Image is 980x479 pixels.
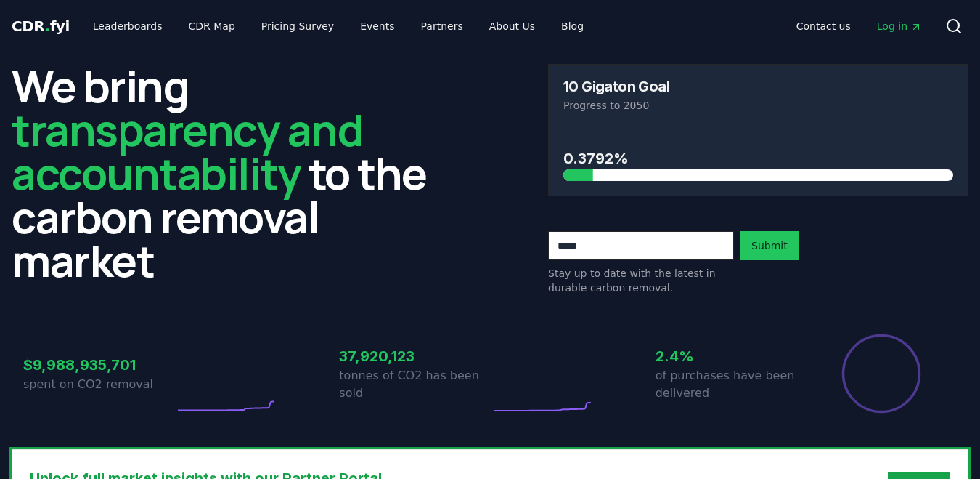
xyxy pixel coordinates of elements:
p: Progress to 2050 [563,98,953,113]
a: About Us [478,13,547,39]
h2: We bring to the carbon removal market [12,64,432,282]
p: tonnes of CO2 has been sold [339,367,490,402]
a: Blog [550,13,595,39]
a: Leaderboards [81,13,174,39]
a: CDR.fyi [12,16,70,36]
p: Stay up to date with the latest in durable carbon removal. [548,266,734,295]
h3: 37,920,123 [339,345,490,367]
nav: Main [81,13,595,39]
span: transparency and accountability [12,100,362,203]
a: Contact us [785,13,862,39]
button: Submit [740,231,799,260]
a: Partners [409,13,475,39]
nav: Main [785,13,934,39]
a: Log in [865,13,934,39]
a: CDR Map [177,13,247,39]
h3: 10 Gigaton Goal [563,79,669,94]
h3: 2.4% [656,345,807,367]
a: Pricing Survey [250,13,346,39]
p: of purchases have been delivered [656,367,807,402]
a: Events [348,13,406,39]
div: Percentage of sales delivered [841,333,922,414]
p: spent on CO2 removal [23,376,174,393]
span: . [45,17,50,35]
h3: $9,988,935,701 [23,354,174,376]
span: Log in [877,19,922,33]
h3: 0.3792% [563,148,953,169]
span: CDR fyi [12,17,70,35]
